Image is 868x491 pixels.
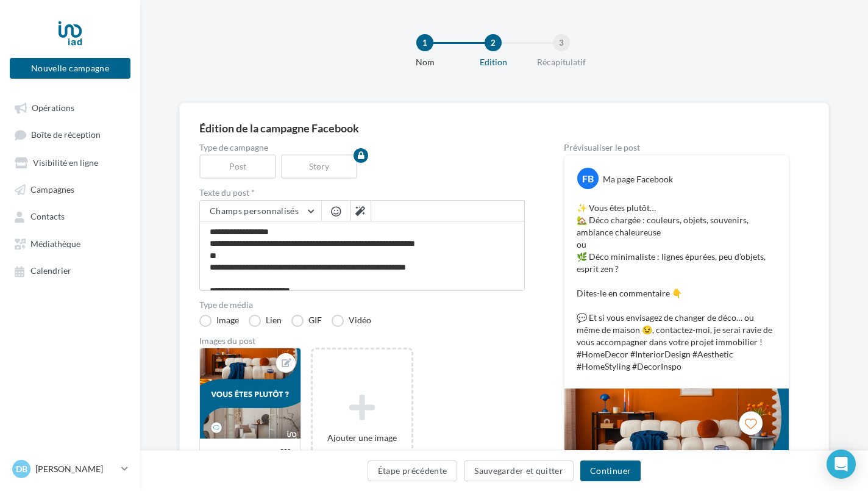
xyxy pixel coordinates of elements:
[386,56,464,68] div: Nom
[10,457,130,481] a: DB [PERSON_NAME]
[291,315,322,327] label: GIF
[603,173,673,185] div: Ma page Facebook
[7,178,133,200] a: Campagnes
[553,34,570,51] div: 3
[32,102,74,113] span: Opérations
[416,34,433,51] div: 1
[249,315,282,327] label: Lien
[30,238,80,249] span: Médiathèque
[210,206,299,216] span: Champs personnalisés
[7,232,133,254] a: Médiathèque
[30,266,71,276] span: Calendrier
[210,447,274,486] div: post_1.1_vous_êtes_plutôt_décora...
[16,463,27,475] span: DB
[199,143,525,152] label: Type de campagne
[564,143,789,152] div: Prévisualiser le post
[577,168,599,189] div: FB
[577,202,777,373] p: ✨ Vous êtes plutôt… 🏡 Déco chargée : couleurs, objets, souvenirs, ambiance chaleureuse ou 🌿 Déco ...
[199,315,239,327] label: Image
[522,56,600,68] div: Récapitulatif
[580,461,641,481] button: Continuer
[368,461,458,481] button: Étape précédente
[199,188,525,197] label: Texte du post *
[7,259,133,281] a: Calendrier
[485,34,502,51] div: 2
[199,123,809,134] div: Édition de la campagne Facebook
[200,201,321,221] button: Champs personnalisés
[7,96,133,118] a: Opérations
[454,56,532,68] div: Edition
[464,461,574,481] button: Sauvegarder et quitter
[199,337,525,345] div: Images du post
[30,184,74,195] span: Campagnes
[31,130,101,140] span: Boîte de réception
[199,301,525,309] label: Type de média
[10,58,130,79] button: Nouvelle campagne
[7,123,133,146] a: Boîte de réception
[35,463,116,475] p: [PERSON_NAME]
[30,212,65,222] span: Contacts
[7,151,133,173] a: Visibilité en ligne
[827,450,856,479] div: Open Intercom Messenger
[33,157,98,168] span: Visibilité en ligne
[7,205,133,227] a: Contacts
[332,315,371,327] label: Vidéo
